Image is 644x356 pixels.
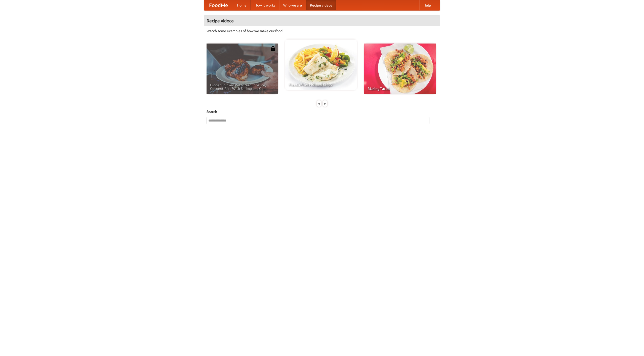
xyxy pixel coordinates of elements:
a: French Fries Fish and Chips [285,39,357,90]
a: Home [233,0,251,10]
h5: Search [207,109,437,114]
div: » [323,100,327,107]
a: Help [419,0,435,10]
a: Who we are [279,0,306,10]
img: 483408.png [270,46,275,51]
a: FoodMe [204,0,233,10]
h4: Recipe videos [204,16,440,26]
div: « [317,100,321,107]
p: Watch some examples of how we make our food! [207,28,437,33]
a: Making Tacos [364,44,436,94]
span: French Fries Fish and Chips [289,83,353,86]
a: How it works [251,0,279,10]
span: Making Tacos [368,87,432,90]
a: Recipe videos [306,0,336,10]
